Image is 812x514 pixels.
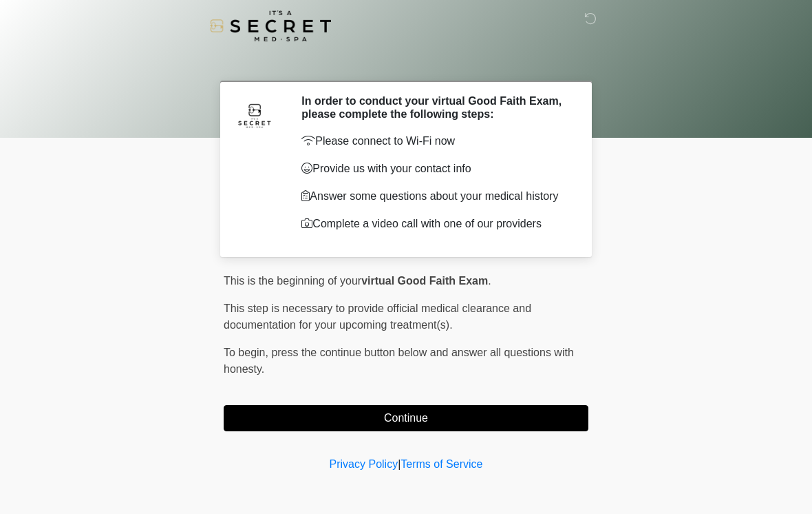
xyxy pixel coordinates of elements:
[301,133,568,150] p: Please connect to Wi-Fi now
[224,302,531,331] span: This step is necessary to provide official medical clearance and documentation for your upcoming ...
[224,347,574,375] span: press the continue button below and answer all questions with honesty.
[400,458,482,470] a: Terms of Service
[301,188,568,205] p: Answer some questions about your medical history
[224,405,588,431] button: Continue
[301,94,568,121] h2: In order to conduct your virtual Good Faith Exam, please complete the following steps:
[301,161,568,177] p: Provide us with your contact info
[488,275,491,287] span: .
[213,50,599,75] h1: ‎ ‎
[361,275,488,287] strong: virtual Good Faith Exam
[398,458,400,470] a: |
[330,458,398,470] a: Privacy Policy
[224,347,271,358] span: To begin,
[234,94,275,136] img: Agent Avatar
[210,10,331,41] img: It's A Secret Med Spa Logo
[224,275,361,287] span: This is the beginning of your
[301,216,568,232] p: Complete a video call with one of our providers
